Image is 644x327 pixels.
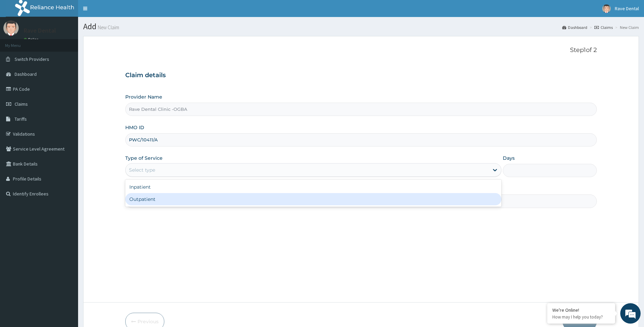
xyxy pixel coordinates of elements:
[15,116,27,122] span: Tariffs
[615,5,639,12] span: Rave Dental
[15,71,37,77] span: Dashboard
[125,181,502,193] div: Inpatient
[129,167,155,173] div: Select type
[111,3,128,20] div: Minimize live chat window
[35,38,114,47] div: Chat with us now
[39,86,94,154] span: We're online!
[3,186,129,209] textarea: Type your message and hit 'Enter'
[125,155,163,161] label: Type of Service
[594,24,613,30] a: Claims
[125,93,162,100] label: Provider Name
[503,155,515,161] label: Days
[552,307,610,313] div: We're Online!
[562,24,587,30] a: Dashboard
[24,37,40,42] a: Online
[125,72,597,79] h3: Claim details
[96,25,119,30] small: New Claim
[3,20,19,36] img: User Image
[602,4,611,13] img: User Image
[125,47,597,54] p: Step 1 of 2
[125,193,502,205] div: Outpatient
[125,124,144,131] label: HMO ID
[15,56,49,62] span: Switch Providers
[552,314,610,320] p: How may I help you today?
[83,22,639,31] h1: Add
[15,101,28,107] span: Claims
[613,24,639,30] li: New Claim
[24,28,56,34] p: Rave Dental
[125,133,597,147] input: Enter HMO ID
[13,34,27,51] img: d_794563401_company_1708531726252_794563401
